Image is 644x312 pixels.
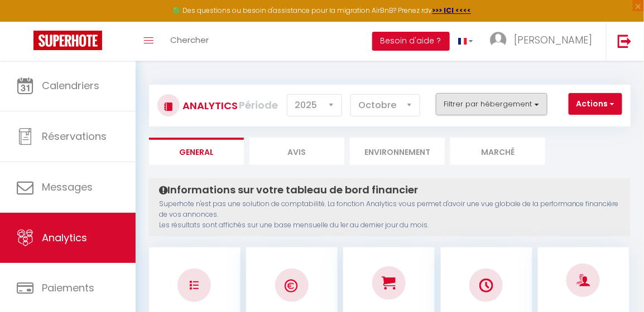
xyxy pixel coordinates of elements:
img: Super Booking [33,31,102,50]
span: Réservations [42,129,107,143]
span: Paiements [42,281,94,295]
li: Environnement [350,138,445,165]
a: Chercher [162,22,217,61]
span: [PERSON_NAME] [514,33,592,47]
span: Calendriers [42,79,99,92]
p: Superhote n'est pas une solution de comptabilité. La fonction Analytics vous permet d'avoir une v... [159,199,621,231]
button: Besoin d'aide ? [372,32,450,51]
img: logout [618,34,632,48]
span: Analytics [42,231,87,245]
h3: Analytics [180,93,238,118]
span: Chercher [170,34,209,46]
a: >>> ICI <<<< [432,6,472,15]
li: General [149,138,244,165]
label: Période [239,93,278,118]
img: NO IMAGE [190,281,199,290]
button: Filtrer par hébergement [436,93,547,115]
button: Actions [569,93,622,115]
h4: Informations sur votre tableau de bord financier [159,184,621,196]
a: ... [PERSON_NAME] [482,22,606,61]
span: Messages [42,180,93,194]
li: Avis [249,138,344,165]
img: ... [490,32,507,48]
li: Marché [450,138,545,165]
